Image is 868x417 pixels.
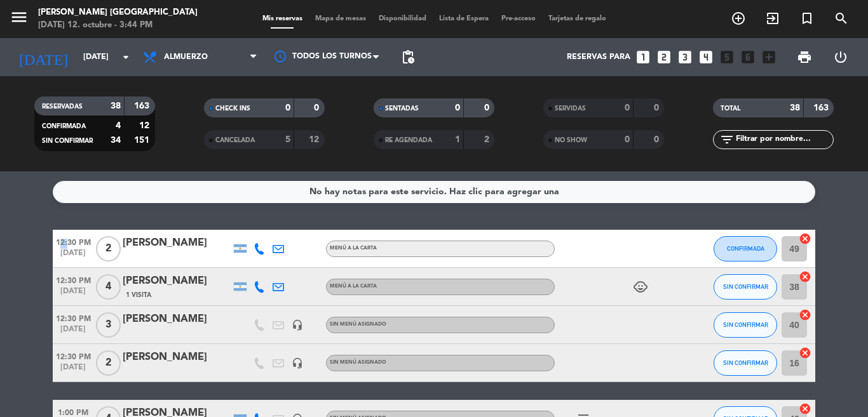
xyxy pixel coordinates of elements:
[455,135,460,144] strong: 1
[455,103,460,112] strong: 0
[834,11,849,26] i: search
[385,137,432,143] span: RE AGENDADA
[96,236,121,261] span: 2
[42,103,83,110] span: RESERVADAS
[139,121,152,130] strong: 12
[53,325,93,340] span: [DATE]
[635,49,651,65] i: looks_one
[309,135,322,144] strong: 12
[625,103,630,112] strong: 0
[721,105,740,112] span: TOTAL
[53,234,93,249] span: 12:30 PM
[134,102,152,110] strong: 163
[799,232,811,245] i: cancel
[735,133,833,147] input: Filtrar por nombre...
[555,105,586,112] span: SERVIDAS
[118,50,133,65] i: arrow_drop_down
[723,283,768,290] span: SIN CONFIRMAR
[723,359,768,366] span: SIN CONFIRMAR
[727,245,764,252] span: CONFIRMADA
[96,274,121,300] span: 4
[654,103,661,112] strong: 0
[656,49,672,65] i: looks_two
[330,360,386,365] span: Sin menú asignado
[719,132,735,147] i: filter_list
[215,137,255,143] span: CANCELADA
[123,311,231,328] div: [PERSON_NAME]
[111,102,121,110] strong: 38
[822,38,858,76] div: LOG OUT
[790,103,800,112] strong: 38
[38,19,198,32] div: [DATE] 12. octubre - 3:44 PM
[714,312,777,338] button: SIN CONFIRMAR
[567,53,630,62] span: Reservas para
[116,121,121,130] strong: 4
[123,273,231,289] div: [PERSON_NAME]
[625,135,630,144] strong: 0
[96,350,121,376] span: 2
[654,135,661,144] strong: 0
[799,402,811,415] i: cancel
[53,287,93,301] span: [DATE]
[633,279,648,295] i: child_care
[799,347,811,359] i: cancel
[53,272,93,287] span: 12:30 PM
[731,11,746,26] i: add_circle_outline
[53,310,93,325] span: 12:30 PM
[111,136,121,145] strong: 34
[292,357,303,369] i: headset_mic
[330,322,386,327] span: Sin menú asignado
[833,50,848,65] i: power_settings_new
[799,11,815,26] i: turned_in_not
[314,103,322,112] strong: 0
[42,123,86,129] span: CONFIRMADA
[714,350,777,376] button: SIN CONFIRMAR
[123,235,231,251] div: [PERSON_NAME]
[42,138,93,144] span: SIN CONFIRMAR
[765,11,780,26] i: exit_to_app
[799,270,811,283] i: cancel
[134,136,152,145] strong: 151
[495,15,542,22] span: Pre-acceso
[53,363,93,378] span: [DATE]
[256,15,309,22] span: Mis reservas
[53,348,93,363] span: 12:30 PM
[723,321,768,328] span: SIN CONFIRMAR
[813,103,831,112] strong: 163
[400,50,416,65] span: pending_actions
[38,6,198,19] div: [PERSON_NAME] [GEOGRAPHIC_DATA]
[761,49,777,65] i: add_box
[164,53,208,62] span: Almuerzo
[285,103,290,112] strong: 0
[53,249,93,263] span: [DATE]
[484,135,492,144] strong: 2
[372,15,433,22] span: Disponibilidad
[10,8,29,27] i: menu
[10,43,77,71] i: [DATE]
[385,105,419,112] span: SENTADAS
[698,49,714,65] i: looks_4
[714,236,777,261] button: CONFIRMADA
[123,349,231,366] div: [PERSON_NAME]
[542,15,613,22] span: Tarjetas de regalo
[555,137,587,143] span: NO SHOW
[215,105,250,112] span: CHECK INS
[797,50,812,65] span: print
[285,135,290,144] strong: 5
[96,312,121,338] span: 3
[330,284,377,289] span: MENÚ A LA CARTA
[330,246,377,251] span: MENÚ A LA CARTA
[714,274,777,300] button: SIN CONFIRMAR
[10,8,29,31] button: menu
[433,15,495,22] span: Lista de Espera
[126,290,151,300] span: 1 Visita
[799,308,811,321] i: cancel
[740,49,756,65] i: looks_6
[309,15,372,22] span: Mapa de mesas
[309,185,559,199] div: No hay notas para este servicio. Haz clic para agregar una
[484,103,492,112] strong: 0
[292,319,303,331] i: headset_mic
[719,49,735,65] i: looks_5
[677,49,693,65] i: looks_3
